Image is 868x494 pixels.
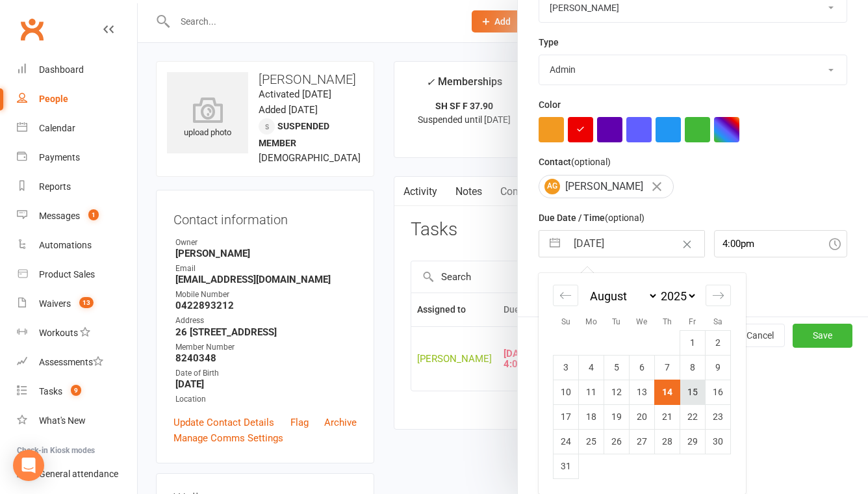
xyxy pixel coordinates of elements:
[544,179,560,194] span: AG
[793,324,852,347] button: Save
[17,55,137,84] a: Dashboard
[706,355,731,380] td: Saturday, August 9, 2025
[706,330,731,355] td: Saturday, August 2, 2025
[539,175,674,198] div: [PERSON_NAME]
[17,143,137,172] a: Payments
[630,404,655,429] td: Wednesday, August 20, 2025
[39,328,78,338] div: Workouts
[39,357,103,367] div: Assessments
[713,317,722,326] small: Sa
[680,330,706,355] td: Friday, August 1, 2025
[663,317,672,326] small: Th
[554,429,579,454] td: Sunday, August 24, 2025
[689,317,696,326] small: Fr
[605,213,645,223] small: (optional)
[39,298,71,309] div: Waivers
[680,429,706,454] td: Friday, August 29, 2025
[579,429,604,454] td: Monday, August 25, 2025
[17,201,137,231] a: Messages 1
[554,454,579,478] td: Sunday, August 31, 2025
[553,285,578,306] div: Move backward to switch to the previous month.
[706,429,731,454] td: Saturday, August 30, 2025
[579,404,604,429] td: Monday, August 18, 2025
[554,380,579,404] td: Sunday, August 10, 2025
[735,324,785,347] button: Cancel
[39,152,80,162] div: Payments
[585,317,597,326] small: Mo
[71,385,81,396] span: 9
[17,348,137,377] a: Assessments
[39,123,75,133] div: Calendar
[539,97,561,112] label: Color
[655,355,680,380] td: Thursday, August 7, 2025
[655,429,680,454] td: Thursday, August 28, 2025
[17,260,137,289] a: Product Sales
[39,415,86,426] div: What's New
[39,269,95,279] div: Product Sales
[539,273,745,494] div: Calendar
[39,64,84,75] div: Dashboard
[636,317,647,326] small: We
[17,460,137,489] a: General attendance kiosk mode
[579,355,604,380] td: Monday, August 4, 2025
[554,355,579,380] td: Sunday, August 3, 2025
[604,355,630,380] td: Tuesday, August 5, 2025
[39,386,62,396] div: Tasks
[39,94,68,104] div: People
[680,380,706,404] td: Friday, August 15, 2025
[39,211,80,221] div: Messages
[539,270,614,284] label: Email preferences
[539,155,611,169] label: Contact
[706,285,731,306] div: Move forward to switch to the next month.
[630,429,655,454] td: Wednesday, August 27, 2025
[676,231,698,256] button: Clear Date
[680,355,706,380] td: Friday, August 8, 2025
[579,380,604,404] td: Monday, August 11, 2025
[17,318,137,348] a: Workouts
[39,469,118,479] div: General attendance
[680,404,706,429] td: Friday, August 22, 2025
[630,380,655,404] td: Wednesday, August 13, 2025
[612,317,620,326] small: Tu
[554,404,579,429] td: Sunday, August 17, 2025
[17,406,137,435] a: What's New
[630,355,655,380] td: Wednesday, August 6, 2025
[561,317,570,326] small: Su
[39,181,71,192] div: Reports
[604,429,630,454] td: Tuesday, August 26, 2025
[13,450,44,481] div: Open Intercom Messenger
[706,404,731,429] td: Saturday, August 23, 2025
[655,380,680,404] td: Selected. Thursday, August 14, 2025
[17,172,137,201] a: Reports
[571,157,611,167] small: (optional)
[17,289,137,318] a: Waivers 13
[39,240,92,250] div: Automations
[16,13,48,45] a: Clubworx
[88,209,99,220] span: 1
[17,84,137,114] a: People
[655,404,680,429] td: Thursday, August 21, 2025
[17,114,137,143] a: Calendar
[17,377,137,406] a: Tasks 9
[539,35,559,49] label: Type
[17,231,137,260] a: Automations
[539,211,645,225] label: Due Date / Time
[79,297,94,308] span: 13
[706,380,731,404] td: Saturday, August 16, 2025
[604,404,630,429] td: Tuesday, August 19, 2025
[604,380,630,404] td: Tuesday, August 12, 2025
